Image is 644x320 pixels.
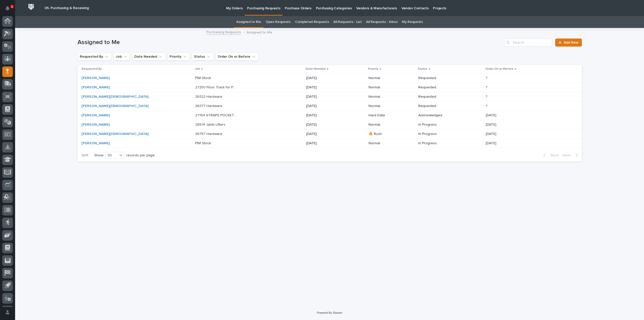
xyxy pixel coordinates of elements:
[560,153,582,158] button: Next
[418,113,460,118] p: Acknowledged
[11,5,13,8] p: 1
[369,104,411,108] p: Normal
[195,112,238,118] p: 27194 STRAPS POCKETS & POSTS
[369,141,411,146] p: Normal
[26,2,36,12] img: Workspace Logo
[486,84,488,90] p: ?
[247,29,272,35] p: Assigned to Me
[366,16,397,28] a: All Requests - Inbox
[77,139,582,148] tr: [PERSON_NAME] PWI StockPWI Stock [DATE]NormalIn Progress[DATE][DATE]
[418,95,460,99] p: Requested
[77,111,582,120] tr: [PERSON_NAME] 27194 STRAPS POCKETS & POSTS27194 STRAPS POCKETS & POSTS [DATE]Hard DateAcknowledge...
[94,153,103,158] p: Show
[369,123,411,127] p: Normal
[306,95,348,99] p: [DATE]
[77,149,92,162] p: 1 of 1
[555,39,582,47] a: Add New
[418,66,427,72] p: Status
[369,132,411,136] p: 🔥 Rush
[126,153,155,158] p: records per page
[418,76,460,80] p: Requested
[295,16,329,28] a: Completed Requests
[486,140,497,146] p: [DATE]
[369,76,411,80] p: Normal
[82,132,148,136] a: [PERSON_NAME][DEMOGRAPHIC_DATA]
[306,141,348,146] p: [DATE]
[564,41,579,44] span: Add New
[486,122,497,127] p: [DATE]
[82,95,148,99] a: [PERSON_NAME][DEMOGRAPHIC_DATA]
[539,153,560,158] button: Back
[113,53,130,61] button: Job
[77,74,582,83] tr: [PERSON_NAME] PWI StockPWI Stock [DATE]NormalRequested??
[486,103,488,108] p: ?
[195,66,200,72] p: Job
[486,94,488,99] p: ?
[486,112,497,118] p: [DATE]
[306,104,348,108] p: [DATE]
[418,104,460,108] p: Requested
[418,123,460,127] p: In Progress
[195,140,212,146] p: PWI Stock
[195,75,212,80] p: PWI Stock
[6,6,13,14] div: Notifications1
[195,84,238,90] p: 27250 Floor Track for Paint Repair - Parts & HW
[167,53,190,61] button: Priority
[106,153,118,158] div: 30
[192,53,213,61] button: Status
[266,16,291,28] a: Open Requests
[562,153,574,158] span: Next
[215,53,259,61] button: Order On or Before
[306,113,348,118] p: [DATE]
[486,75,488,80] p: ?
[306,132,348,136] p: [DATE]
[77,83,582,92] tr: [PERSON_NAME] 27250 Floor Track for Paint Repair - Parts & HW27250 Floor Track for Paint Repair -...
[486,131,497,136] p: [DATE]
[82,85,110,90] a: [PERSON_NAME]
[306,85,348,90] p: [DATE]
[45,6,89,10] h2: 05. Purchasing & Receiving
[82,104,148,108] a: [PERSON_NAME][DEMOGRAPHIC_DATA]
[195,94,223,99] p: 26322 Hardware
[195,103,223,108] p: 26377 Hardware
[77,129,582,139] tr: [PERSON_NAME][DEMOGRAPHIC_DATA] 26757 Hardware26757 Hardware [DATE]🔥 RushIn Progress[DATE][DATE]
[368,66,378,72] p: Priority
[236,16,261,28] a: Assigned to Me
[82,113,110,118] a: [PERSON_NAME]
[77,39,503,46] h1: Assigned to Me
[77,101,582,111] tr: [PERSON_NAME][DEMOGRAPHIC_DATA] 26377 Hardware26377 Hardware [DATE]NormalRequested??
[548,153,558,158] span: Back
[369,95,411,99] p: Normal
[418,141,460,146] p: In Progress
[77,92,582,101] tr: [PERSON_NAME][DEMOGRAPHIC_DATA] 26322 Hardware26322 Hardware [DATE]NormalRequested??
[369,113,411,118] p: Hard Date
[82,66,102,72] p: Requested By
[418,132,460,136] p: In Progress
[195,131,223,136] p: 26757 Hardware
[418,85,460,90] p: Requested
[206,29,241,35] a: Purchasing Requests
[485,66,513,72] p: Order On or Before
[333,16,361,28] a: All Requests - List
[504,39,552,47] input: Search
[306,123,348,127] p: [DATE]
[77,53,111,61] button: Requested By
[82,141,110,146] a: [PERSON_NAME]
[82,76,110,80] a: [PERSON_NAME]
[369,85,411,90] p: Normal
[402,16,423,28] a: My Requests
[306,66,326,72] p: Date Needed
[195,122,226,127] p: 26514 Jamb Lifters
[132,53,165,61] button: Date Needed
[317,311,342,314] a: Powered By Stacker
[77,120,582,129] tr: [PERSON_NAME] 26514 Jamb Lifters26514 Jamb Lifters [DATE]NormalIn Progress[DATE][DATE]
[306,76,348,80] p: [DATE]
[2,3,13,14] button: Notifications
[82,123,110,127] a: [PERSON_NAME]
